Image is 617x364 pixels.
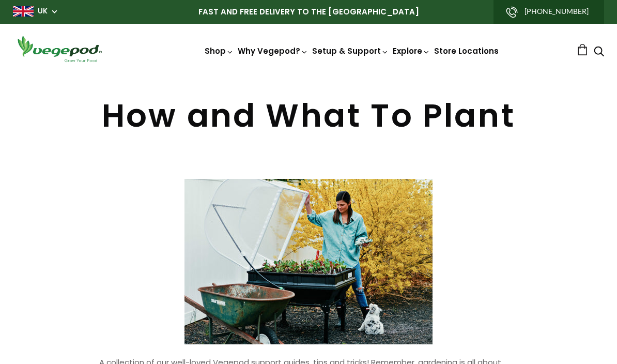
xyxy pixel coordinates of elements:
a: UK [38,6,48,17]
img: gb_large.png [13,6,34,17]
a: Search [594,47,604,58]
a: Why Vegepod? [238,45,308,56]
a: Setup & Support [312,45,389,56]
h1: How and What To Plant [13,100,604,132]
a: Explore [393,45,430,56]
a: Store Locations [434,45,499,56]
img: Vegepod [13,34,106,64]
a: Shop [205,45,234,56]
